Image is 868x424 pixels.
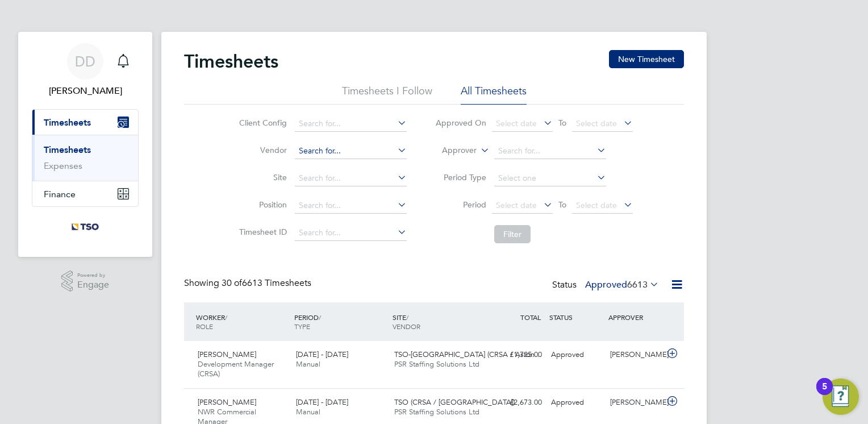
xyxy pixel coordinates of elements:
span: TSO (CRSA / [GEOGRAPHIC_DATA]) [394,397,515,407]
img: tso-uk-logo-retina.png [65,218,105,236]
span: PSR Staffing Solutions Ltd [394,407,479,417]
span: 6613 [627,279,648,290]
span: Timesheets [44,117,91,128]
input: Search for... [295,225,407,241]
a: Expenses [44,160,82,171]
label: Period Type [435,172,486,182]
input: Search for... [295,116,407,132]
span: TYPE [294,322,310,331]
span: ROLE [196,322,213,331]
label: Approved On [435,118,486,128]
button: Timesheets [32,110,138,135]
label: Vendor [236,145,287,155]
button: Finance [32,181,138,206]
label: Period [435,199,486,210]
span: Powered by [77,271,109,280]
span: 6613 Timesheets [222,277,311,289]
input: Select one [494,171,606,186]
span: / [406,313,408,322]
span: [PERSON_NAME] [198,397,256,407]
span: TOTAL [520,313,541,322]
span: Finance [44,189,76,199]
label: Approver [425,145,477,156]
span: / [225,313,227,322]
label: Site [236,172,287,182]
div: PERIOD [291,307,390,336]
span: Development Manager (CRSA) [198,359,274,379]
div: £2,673.00 [487,393,546,412]
span: [PERSON_NAME] [198,350,256,359]
span: To [555,197,570,212]
span: Deslyn Darbeau [32,84,139,98]
div: Status [552,277,661,293]
span: DD [75,54,95,69]
button: Open Resource Center, 5 new notifications [823,379,859,415]
label: Approved [585,279,659,290]
div: £1,725.00 [487,346,546,364]
div: Approved [546,346,606,364]
span: Engage [77,280,109,290]
input: Search for... [494,143,606,159]
div: Timesheets [32,135,138,181]
label: Timesheet ID [236,227,287,237]
a: DD[PERSON_NAME] [32,43,139,98]
input: Search for... [295,198,407,214]
span: 30 of [222,277,242,289]
a: Go to home page [32,218,139,236]
span: Manual [296,407,320,417]
button: New Timesheet [609,50,684,68]
a: Timesheets [44,144,91,155]
span: / [319,313,321,322]
span: Select date [496,200,537,210]
li: All Timesheets [461,84,527,105]
input: Search for... [295,143,407,159]
span: Select date [496,118,537,128]
button: Filter [494,225,531,243]
nav: Main navigation [18,32,152,257]
div: SITE [390,307,488,336]
div: [PERSON_NAME] [606,346,665,364]
span: [DATE] - [DATE] [296,350,348,359]
div: APPROVER [606,307,665,327]
li: Timesheets I Follow [342,84,432,105]
span: TSO-[GEOGRAPHIC_DATA] (CRSA / Aston… [394,350,542,359]
label: Client Config [236,118,287,128]
span: [DATE] - [DATE] [296,397,348,407]
div: Approved [546,393,606,412]
div: STATUS [546,307,606,327]
span: Select date [576,200,617,210]
span: PSR Staffing Solutions Ltd [394,359,479,369]
label: Position [236,199,287,210]
span: Manual [296,359,320,369]
span: Select date [576,118,617,128]
span: VENDOR [393,322,420,331]
a: Powered byEngage [61,271,110,292]
div: [PERSON_NAME] [606,393,665,412]
div: 5 [822,386,827,401]
h2: Timesheets [184,50,278,73]
div: WORKER [193,307,291,336]
span: To [555,115,570,130]
div: Showing [184,277,314,289]
input: Search for... [295,171,407,186]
